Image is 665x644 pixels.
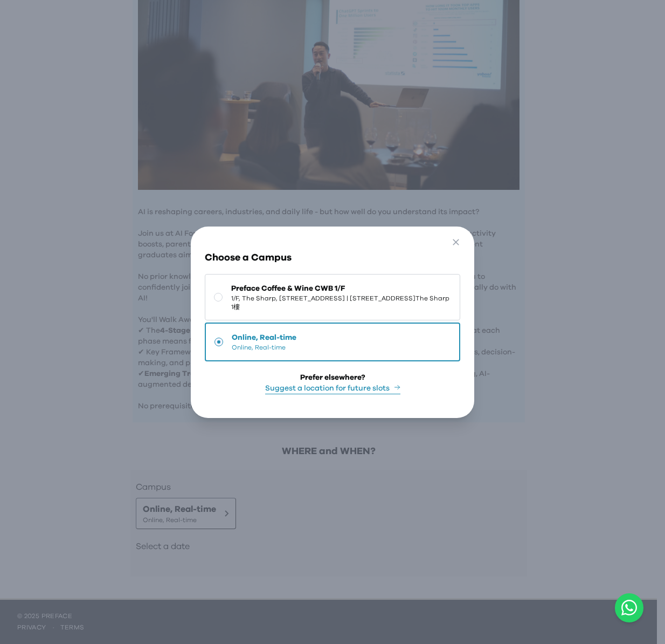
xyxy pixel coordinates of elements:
span: Online, Real-time [232,332,296,343]
button: Preface Coffee & Wine CWB 1/F1/F, The Sharp, [STREET_ADDRESS] | [STREET_ADDRESS]The Sharp 1樓 [205,274,461,320]
button: Suggest a location for future slots [265,383,400,394]
span: Preface Coffee & Wine CWB 1/F [231,283,452,294]
button: Online, Real-timeOnline, Real-time [205,323,461,361]
div: Prefer elsewhere? [300,372,365,383]
h3: Choose a Campus [205,250,461,265]
span: 1/F, The Sharp, [STREET_ADDRESS] | [STREET_ADDRESS]The Sharp 1樓 [231,294,452,311]
span: Online, Real-time [232,343,296,352]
